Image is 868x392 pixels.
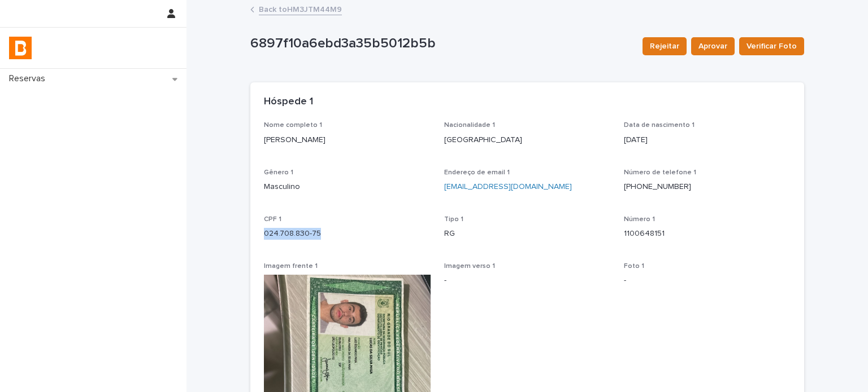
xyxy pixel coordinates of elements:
[250,36,633,52] p: 6897f10a6ebd3a35b5012b5b
[264,181,431,193] p: Masculino
[264,263,318,270] span: Imagem frente 1
[264,169,293,176] span: Gênero 1
[624,263,644,270] span: Foto 1
[624,275,791,287] p: -
[444,183,572,191] a: [EMAIL_ADDRESS][DOMAIN_NAME]
[444,228,611,240] p: RG
[259,2,342,15] a: Back toHM3JTM44M9
[624,122,695,129] span: Data de nascimento 1
[643,37,687,55] button: Rejeitar
[624,169,696,176] span: Número de telefone 1
[624,228,791,240] p: 1100648151
[747,41,797,52] span: Verificar Foto
[698,41,727,52] span: Aprovar
[264,96,313,108] h2: Hóspede 1
[264,122,322,129] span: Nome completo 1
[739,37,804,55] button: Verificar Foto
[624,216,655,223] span: Número 1
[444,122,495,129] span: Nacionalidade 1
[650,41,679,52] span: Rejeitar
[624,183,691,191] a: [PHONE_NUMBER]
[624,134,791,146] p: [DATE]
[444,134,611,146] p: [GEOGRAPHIC_DATA]
[444,169,510,176] span: Endereço de email 1
[9,37,32,59] img: zVaNuJHRTjyIjT5M9Xd5
[264,134,431,146] p: [PERSON_NAME]
[264,216,281,223] span: CPF 1
[444,263,495,270] span: Imagem verso 1
[691,37,735,55] button: Aprovar
[444,216,463,223] span: Tipo 1
[444,275,611,287] p: -
[5,73,54,84] p: Reservas
[264,228,431,240] p: 024.708.830-75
